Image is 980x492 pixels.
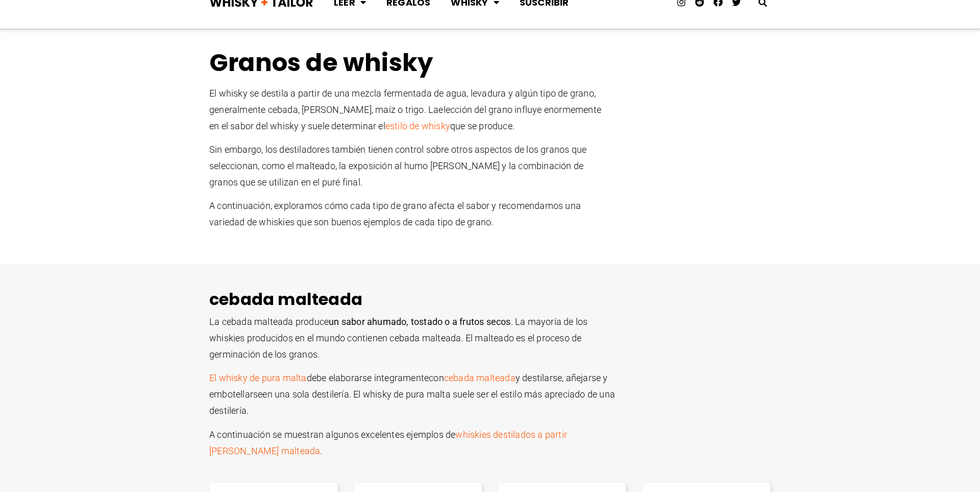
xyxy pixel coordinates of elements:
font: . La mayoría de los whiskies producidos en el mundo contienen cebada malteada. El malteado es el ... [209,316,587,360]
a: estilo de whisky [385,121,450,131]
font: un sabor ahumado, tostado o a frutos secos [329,316,510,327]
a: whiskies destilados a partir [PERSON_NAME] malteada [209,429,567,456]
font: elección del grano influye enormemente en el sabor del whisky y suele determinar el [209,104,601,131]
font: debe elaborarse íntegramente [307,372,429,383]
font: con [429,372,444,383]
a: cebada malteada [444,372,516,383]
font: cebada malteada [209,288,362,311]
font: A continuación se muestran algunos excelentes ejemplos de [209,429,455,440]
font: Granos de whisky [209,45,433,80]
font: Sin embargo, los destiladores también tienen control sobre otros aspectos de los granos que selec... [209,144,586,188]
font: que se produce. [450,121,514,131]
font: El whisky se destila a partir de una mezcla fermentada de agua, levadura y algún tipo de grano, g... [209,88,596,115]
font: . [320,446,322,456]
a: El whisky de pura malta [209,372,307,383]
font: en una sola destilería. El whisky de pura malta suele ser el estilo más apreciado de una destilería. [209,389,615,416]
font: A continuación, exploramos cómo cada tipo de grano afecta el sabor y recomendamos una variedad de... [209,200,581,227]
font: La cebada malteada produce [209,316,329,327]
